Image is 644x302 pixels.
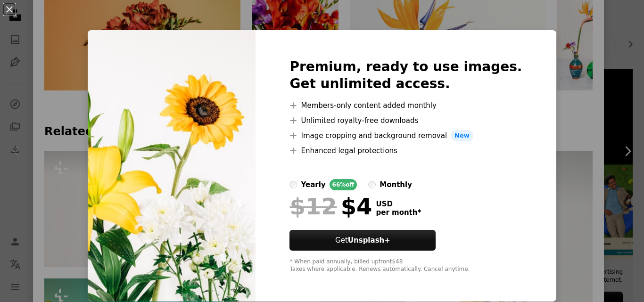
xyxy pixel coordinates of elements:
li: Unlimited royalty-free downloads [289,115,522,126]
li: Members-only content added monthly [289,100,522,111]
li: Enhanced legal protections [289,145,522,156]
div: monthly [380,179,412,190]
input: monthly [368,181,376,188]
div: yearly [301,179,325,190]
div: $4 [289,194,372,219]
img: premium_photo-1676317414201-4a39d0d55b13 [88,30,256,302]
span: per month * [376,208,421,217]
li: Image cropping and background removal [289,130,522,141]
strong: Unsplash+ [348,236,390,245]
h2: Premium, ready to use images. Get unlimited access. [289,58,522,92]
span: New [451,130,473,141]
button: GetUnsplash+ [289,230,436,251]
span: $12 [289,194,337,219]
span: USD [376,200,421,208]
div: * When paid annually, billed upfront $48 Taxes where applicable. Renews automatically. Cancel any... [289,258,522,273]
input: yearly66%off [289,181,297,188]
div: 66% off [330,179,357,190]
